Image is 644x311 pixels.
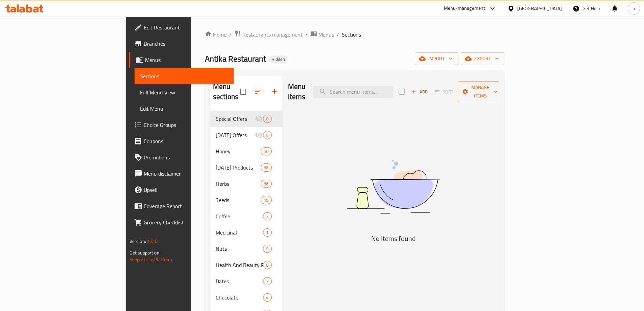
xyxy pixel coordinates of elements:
span: Add item [409,87,430,97]
div: Nuts9 [210,241,283,257]
span: o [633,5,635,12]
span: Health And Beauty Products [216,261,263,269]
span: Choice Groups [144,121,228,129]
div: items [263,115,271,123]
div: Ramadan Products [216,163,261,172]
span: 66 [261,181,271,187]
span: Menus [318,30,334,39]
span: 15 [261,197,271,203]
div: items [263,261,271,269]
span: Honey [216,147,261,155]
span: Version: [129,237,146,246]
button: Manage items [458,81,503,102]
span: Edit Menu [140,105,228,113]
span: Add [410,88,429,96]
a: Promotions [129,149,234,165]
span: 4 [263,294,271,301]
button: export [461,52,504,65]
span: 2 [263,213,271,220]
a: Upsell [129,182,234,198]
div: Herbs66 [210,176,283,192]
button: Add section [266,84,283,100]
span: 0 [263,132,271,138]
span: Sections [342,30,361,39]
svg: Inactive section [255,131,263,139]
div: [DATE] Offers0 [210,127,283,143]
div: items [263,277,271,285]
button: Add [409,87,430,97]
span: [DATE] Offers [216,131,255,139]
a: Edit Restaurant [129,19,234,36]
nav: breadcrumb [205,30,504,39]
div: items [263,245,271,253]
span: Herbs [216,180,261,188]
span: Coverage Report [144,202,228,210]
div: Honey50 [210,143,283,159]
div: items [261,196,271,204]
span: Nuts [216,245,263,253]
div: Special Offers0 [210,111,283,127]
a: Full Menu View [135,84,234,101]
span: Special Offers [216,115,255,123]
span: 50 [261,148,271,155]
div: Ramadan Offers [216,131,255,139]
a: Grocery Checklist [129,214,234,230]
a: Choice Groups [129,117,234,133]
div: Health And Beauty Products8 [210,257,283,273]
span: Medicinal [216,228,263,237]
span: 8 [263,262,271,268]
h5: No Items found [309,233,478,244]
span: Antika Restaurant [205,51,266,66]
span: Menu disclaimer [144,170,228,178]
span: 7 [263,278,271,285]
div: items [261,163,271,172]
div: Seeds [216,196,261,204]
span: 68 [261,164,271,171]
h2: Menu items [288,82,306,102]
div: items [263,293,271,302]
div: items [263,212,271,220]
span: Select all sections [236,85,250,99]
a: Menu disclaimer [129,165,234,182]
li: / [305,30,308,39]
span: import [420,54,453,63]
div: items [263,131,271,139]
span: Sections [140,72,228,80]
a: Coupons [129,133,234,149]
span: Upsell [144,186,228,194]
a: Coverage Report [129,198,234,214]
span: 0 [263,116,271,122]
span: Dates [216,277,263,285]
div: Medicinal1 [210,224,283,241]
span: [DATE] Products [216,163,261,172]
div: [GEOGRAPHIC_DATA] [517,5,562,12]
a: Branches [129,36,234,52]
div: items [261,147,271,155]
div: [DATE] Products68 [210,159,283,176]
span: Select section first [430,87,458,97]
a: Sections [135,68,234,84]
a: Edit Menu [135,101,234,117]
span: Manage items [463,83,498,100]
a: Restaurants management [234,30,303,39]
span: Promotions [144,153,228,161]
a: Menus [129,52,234,68]
div: items [261,180,271,188]
div: Seeds15 [210,192,283,208]
span: export [466,54,499,63]
span: Sort sections [250,84,266,100]
div: Menu-management [444,4,485,13]
span: 9 [263,246,271,252]
span: Coffee [216,212,263,220]
span: Get support on: [129,248,161,257]
div: Hidden [269,55,288,64]
span: Branches [144,40,228,48]
span: Chocolate [216,293,263,302]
